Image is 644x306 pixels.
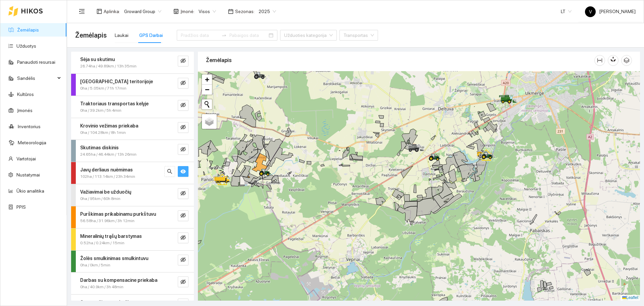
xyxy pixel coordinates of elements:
input: Pabaigos data [229,32,267,39]
span: eye-invisible [180,279,186,286]
div: Traktoriaus transportas kelyje0ha / 39.2km / 5h 4mineye-invisible [71,96,194,118]
span: eye-invisible [180,213,186,219]
div: Skutimas diskinis24.65ha / 46.44km / 13h 26mineye-invisible [71,140,194,162]
div: Purškimas prikabinamu purkštuvu56.58ha / 31.96km / 3h 12mineye-invisible [71,206,194,228]
div: Sėja su skutimu26.74ha / 49.89km / 13h 35mineye-invisible [71,52,194,73]
span: Visos [199,6,216,16]
strong: Traktoriaus transportas kelyje [80,101,149,106]
a: Užduotys [16,43,36,49]
span: eye-invisible [180,102,186,109]
button: eye-invisible [178,100,189,111]
span: 0ha / 5.05km / 71h 17min [80,85,126,92]
span: 102ha / 113.14km / 23h 34min [80,173,135,180]
a: PPIS [16,204,26,210]
span: eye-invisible [180,58,186,64]
span: eye-invisible [180,124,186,131]
span: 0ha / 104.28km / 8h 1min [80,130,126,136]
button: eye-invisible [178,210,189,221]
button: eye-invisible [178,276,189,287]
a: Ūkio analitika [16,188,44,194]
strong: Darbas su kompensacine priekaba [80,277,157,283]
button: eye-invisible [178,188,189,199]
span: layout [97,9,102,14]
span: calendar [228,9,233,14]
span: eye-invisible [180,191,186,197]
span: Aplinka : [104,8,120,15]
span: Žemėlapis [75,30,107,41]
strong: Srutų vežimas su bačka [80,300,133,305]
span: 56.58ha / 31.96km / 3h 12min [80,218,135,224]
div: Krovinio vežimas priekaba0ha / 104.28km / 8h 1mineye-invisible [71,118,194,140]
a: Leaflet [622,295,638,300]
span: 24.65ha / 46.44km / 13h 26min [80,151,137,158]
span: menu-fold [79,8,85,14]
span: 26.74ha / 49.89km / 13h 35min [80,63,137,69]
span: Sezonas : [235,8,255,15]
strong: [GEOGRAPHIC_DATA] teritorijoje [80,79,153,84]
span: search [167,169,172,175]
button: eye-invisible [178,233,189,243]
div: Mineralinių trąšų barstymas0.52ha / 0.24km / 15mineye-invisible [71,228,194,250]
span: Sandėlis [17,71,55,85]
span: Įmonė : [180,8,195,15]
strong: Skutimas diskinis [80,145,119,150]
span: 0ha / 40.9km / 3h 48min [80,284,123,290]
span: column-width [595,58,605,63]
a: Įmonės [17,108,33,113]
a: Panaudoti resursai [17,59,55,65]
div: Žolės smulkinimas smulkintuvu0ha / 0km / 5mineye-invisible [71,251,194,272]
a: Zoom out [202,85,212,95]
button: eye-invisible [178,56,189,66]
button: menu-fold [75,5,89,18]
button: search [164,166,175,177]
a: Inventorius [18,124,41,129]
span: [PERSON_NAME] [585,9,636,14]
span: LT [561,6,572,16]
span: eye-invisible [180,235,186,241]
strong: Žolės smulkinimas smulkintuvu [80,256,148,261]
span: Groward Group [124,6,161,16]
div: Važiavimai be užduočių0ha / 95km / 60h 8mineye-invisible [71,184,194,206]
span: swap-right [221,33,227,38]
a: Nustatymai [16,172,40,177]
span: 0.52ha / 0.24km / 15min [80,240,124,246]
span: + [205,75,209,84]
span: eye-invisible [180,257,186,263]
div: Darbas su kompensacine priekaba0ha / 40.9km / 3h 48mineye-invisible [71,272,194,294]
button: Initiate a new search [202,99,212,109]
input: Pradžios data [181,32,219,39]
span: 0ha / 39.2km / 5h 4min [80,107,121,114]
a: Kultūros [17,92,34,97]
a: Meteorologija [18,140,46,145]
div: GPS Darbai [139,32,163,39]
div: Javų derliaus nuėmimas102ha / 113.14km / 23h 34minsearcheye [71,162,194,184]
strong: Krovinio vežimas priekaba [80,123,138,129]
div: Žemėlapis [206,51,594,70]
strong: Sėja su skutimu [80,57,115,62]
span: V [589,6,592,17]
strong: Važiavimai be užduočių [80,189,131,195]
span: to [221,33,227,38]
span: eye [180,169,186,175]
strong: Mineralinių trąšų barstymas [80,234,142,239]
a: Layers [202,114,217,129]
button: eye-invisible [178,122,189,133]
button: eye-invisible [178,78,189,89]
span: 0ha / 0km / 5min [80,262,110,268]
div: [GEOGRAPHIC_DATA] teritorijoje0ha / 5.05km / 71h 17mineye-invisible [71,74,194,96]
span: 0ha / 95km / 60h 8min [80,196,120,202]
span: − [205,85,209,94]
div: Laukai [115,32,128,39]
a: Žemėlapis [17,27,39,33]
strong: Javų derliaus nuėmimas [80,167,133,172]
span: eye-invisible [180,147,186,153]
span: eye-invisible [180,80,186,87]
button: eye-invisible [178,255,189,265]
a: Zoom in [202,74,212,85]
button: eye-invisible [178,144,189,155]
span: 2025 [259,6,276,16]
button: column-width [594,55,605,66]
strong: Purškimas prikabinamu purkštuvu [80,211,156,217]
span: shop [173,9,179,14]
button: eye [178,166,189,177]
